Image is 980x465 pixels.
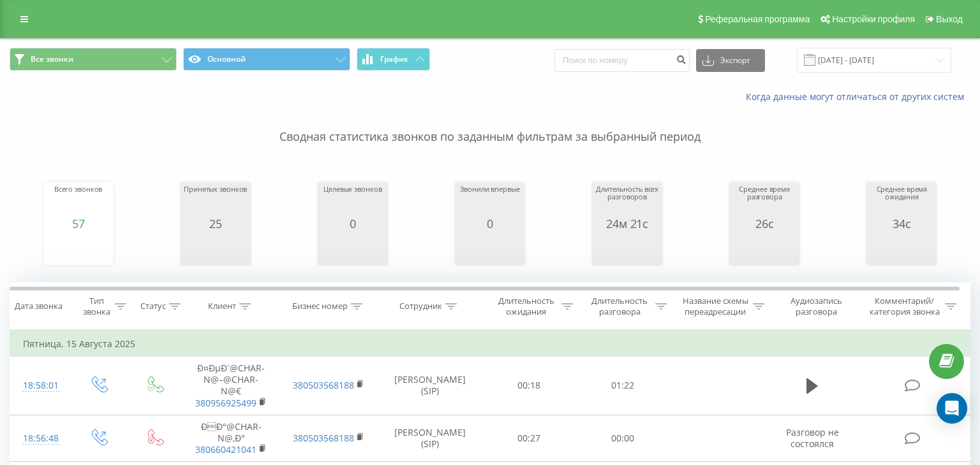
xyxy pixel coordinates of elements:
[357,48,430,71] button: График
[195,397,256,409] a: 380956925499
[10,103,970,145] p: Сводная статистика звонков по заданным фильтрам за выбранный период
[293,432,354,444] a: 380503568188
[779,296,854,317] div: Аудиозапись разговора
[595,217,659,230] div: 24м 21с
[195,443,256,455] a: 380660421041
[399,301,442,312] div: Сотрудник
[746,90,970,103] a: Когда данные могут отличаться от других систем
[681,296,750,317] div: Название схемы переадресации
[554,49,690,72] input: Поиск по номеру
[81,296,112,317] div: Тип звонка
[576,415,670,462] td: 00:00
[595,185,659,217] div: Длительность всех разговоров
[705,14,810,24] span: Реферальная программа
[377,357,482,415] td: [PERSON_NAME] (SIP)
[696,49,765,72] button: Экспорт
[588,296,652,317] div: Длительность разговора
[460,185,519,217] div: Звонили впервые
[870,185,933,217] div: Среднее время ожидания
[23,373,57,398] div: 18:58:01
[460,217,519,230] div: 0
[482,357,576,415] td: 00:18
[292,301,348,312] div: Бизнес номер
[54,185,103,217] div: Всего звонков
[323,185,382,217] div: Целевых звонков
[184,217,247,230] div: 25
[208,301,236,312] div: Клиент
[323,217,382,230] div: 0
[15,301,63,312] div: Дата звонка
[786,426,839,450] span: Разговор не состоялся
[732,185,796,217] div: Среднее время разговора
[482,415,576,462] td: 00:27
[494,296,558,317] div: Длительность ожидания
[31,54,73,64] span: Все звонки
[183,48,350,71] button: Основной
[936,14,963,24] span: Выход
[182,357,280,415] td: Ð¤ÐµÐ´@CHAR-N@–@CHAR-N@€
[10,48,177,71] button: Все звонки
[870,217,933,230] div: 34с
[184,185,247,217] div: Принятых звонков
[293,379,354,391] a: 380503568188
[380,55,408,64] span: График
[732,217,796,230] div: 26с
[54,217,103,230] div: 57
[867,296,942,317] div: Комментарий/категория звонка
[832,14,915,24] span: Настройки профиля
[576,357,670,415] td: 01:22
[182,415,280,462] td: ÐÐ°@CHAR-N@‚Ð°
[10,331,970,357] td: Пятница, 15 Августа 2025
[23,426,57,451] div: 18:56:48
[937,393,967,424] div: Open Intercom Messenger
[377,415,482,462] td: [PERSON_NAME] (SIP)
[140,301,166,312] div: Статус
